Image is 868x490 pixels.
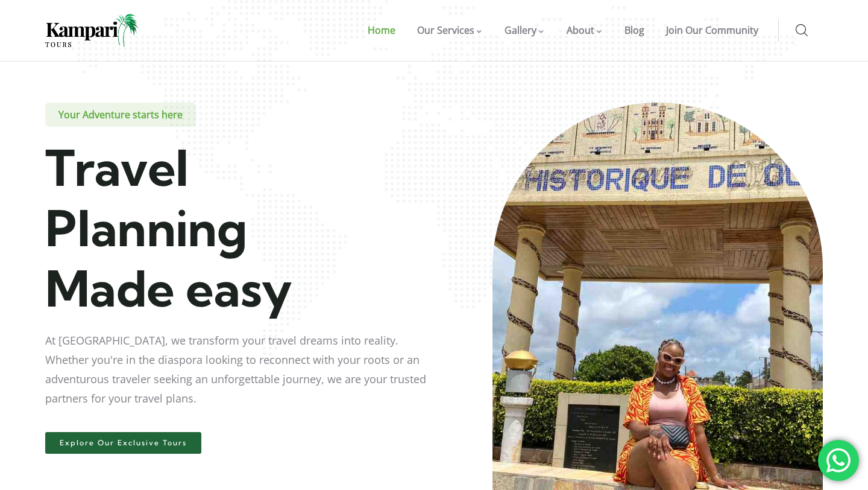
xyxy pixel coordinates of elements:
span: Gallery [505,24,536,37]
img: Home [45,14,139,47]
span: Home [368,24,395,37]
a: Explore Our Exclusive Tours [45,432,201,454]
span: About [567,24,594,37]
div: At [GEOGRAPHIC_DATA], we transform your travel dreams into reality. Whether you're in the diaspor... [45,319,432,408]
div: 'Chat [818,440,859,481]
span: Join Our Community [666,24,758,37]
span: Our Services [417,24,474,37]
span: Blog [624,24,644,37]
span: Explore Our Exclusive Tours [60,439,187,447]
span: Your Adventure starts here [45,103,196,127]
span: Travel Planning Made easy [45,137,292,319]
